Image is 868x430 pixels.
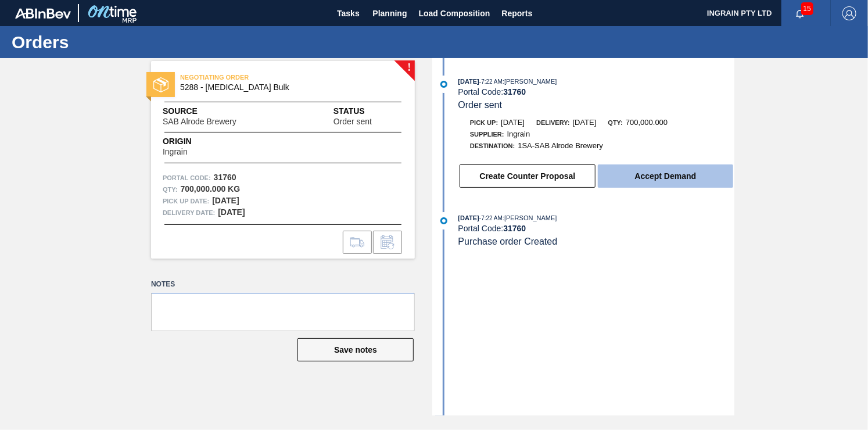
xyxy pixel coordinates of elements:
h1: Orders [12,35,218,49]
img: Logout [842,6,856,20]
button: Notifications [781,5,819,21]
span: Planning [373,6,407,20]
span: SAB Alrode Brewery [163,117,236,126]
strong: 31760 [503,224,526,233]
span: Qty : [163,184,177,195]
span: Supplier: [470,131,504,138]
strong: 700,000.000 KG [180,184,240,193]
strong: 31760 [503,87,526,96]
span: [DATE] [458,214,479,221]
span: Purchase order Created [458,236,558,246]
img: atual [440,81,447,88]
span: Load Composition [419,6,490,20]
button: Save notes [297,338,414,361]
span: Source [163,105,271,117]
span: Origin [163,135,217,148]
span: Order sent [333,117,372,126]
label: Notes [151,276,415,293]
span: - 7:22 AM [479,78,503,85]
span: 700,000.000 [626,118,668,127]
span: Destination: [470,142,515,149]
button: Create Counter Proposal [460,164,596,188]
strong: [DATE] [212,196,239,205]
div: Portal Code: [458,224,734,233]
span: : [PERSON_NAME] [503,78,557,85]
span: Tasks [336,6,361,20]
span: 1SA-SAB Alrode Brewery [518,141,603,150]
span: Pick up Date: [163,195,209,207]
span: [DATE] [573,118,597,127]
span: Delivery Date: [163,207,215,218]
span: Order sent [458,100,503,110]
img: TNhmsLtSVTkK8tSr43FrP2fwEKptu5GPRR3wAAAABJRU5ErkJggg== [15,8,71,19]
span: Pick up: [470,119,498,126]
strong: 31760 [214,173,236,182]
span: - 7:22 AM [479,215,503,221]
button: Accept Demand [598,164,733,188]
span: Ingrain [507,130,530,138]
span: Status [333,105,403,117]
span: : [PERSON_NAME] [503,214,557,221]
span: Portal Code: [163,172,211,184]
span: Delivery: [536,119,569,126]
strong: [DATE] [218,207,245,217]
span: 5288 - Dextrose Bulk [180,83,391,92]
img: status [153,77,168,92]
span: [DATE] [501,118,525,127]
span: Reports [502,6,533,20]
span: 15 [801,2,813,15]
span: Ingrain [163,148,188,156]
div: Go to Load Composition [343,231,372,254]
div: Portal Code: [458,87,734,96]
span: NEGOTIATING ORDER [180,71,343,83]
div: Inform order change [373,231,402,254]
span: [DATE] [458,78,479,85]
img: atual [440,217,447,224]
span: Qty: [608,119,623,126]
